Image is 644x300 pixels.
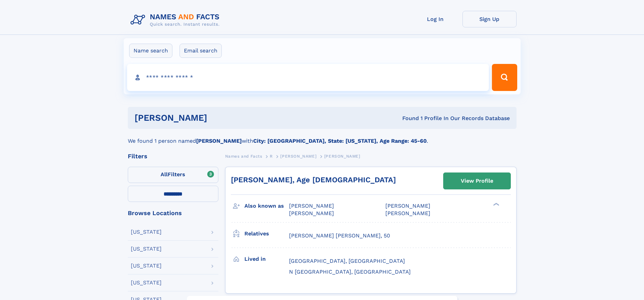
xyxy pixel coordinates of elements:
span: [PERSON_NAME] [385,210,430,216]
span: R [270,154,273,159]
div: [US_STATE] [131,280,162,285]
span: N [GEOGRAPHIC_DATA], [GEOGRAPHIC_DATA] [289,269,411,275]
span: [PERSON_NAME] [324,154,360,159]
img: Logo Names and Facts [128,11,225,29]
label: Name search [129,44,172,58]
div: [US_STATE] [131,229,162,235]
span: [PERSON_NAME] [385,203,430,209]
div: [US_STATE] [131,263,162,269]
h1: [PERSON_NAME] [135,114,305,122]
div: [US_STATE] [131,246,162,252]
span: [PERSON_NAME] [280,154,316,159]
label: Filters [128,167,218,183]
a: [PERSON_NAME] [280,152,316,160]
a: [PERSON_NAME], Age [DEMOGRAPHIC_DATA] [231,176,396,184]
label: Email search [180,44,222,58]
a: Sign Up [462,11,517,27]
a: Names and Facts [225,152,262,160]
span: [PERSON_NAME] [289,210,334,216]
div: Filters [128,153,218,159]
b: City: [GEOGRAPHIC_DATA], State: [US_STATE], Age Range: 45-60 [253,138,427,144]
div: We found 1 person named with . [128,129,517,145]
a: View Profile [444,173,510,189]
div: ❯ [492,202,500,207]
span: [PERSON_NAME] [289,203,334,209]
input: search input [127,64,489,91]
span: All [161,171,168,178]
div: Browse Locations [128,210,218,216]
b: [PERSON_NAME] [196,138,242,144]
span: [GEOGRAPHIC_DATA], [GEOGRAPHIC_DATA] [289,258,405,264]
h3: Lived in [244,253,289,265]
a: R [270,152,273,160]
button: Search Button [492,64,517,91]
a: Log In [408,11,462,27]
div: Found 1 Profile In Our Records Database [305,115,510,122]
div: View Profile [461,173,493,189]
h3: Also known as [244,200,289,212]
h3: Relatives [244,228,289,239]
a: [PERSON_NAME] [PERSON_NAME], 50 [289,232,390,239]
